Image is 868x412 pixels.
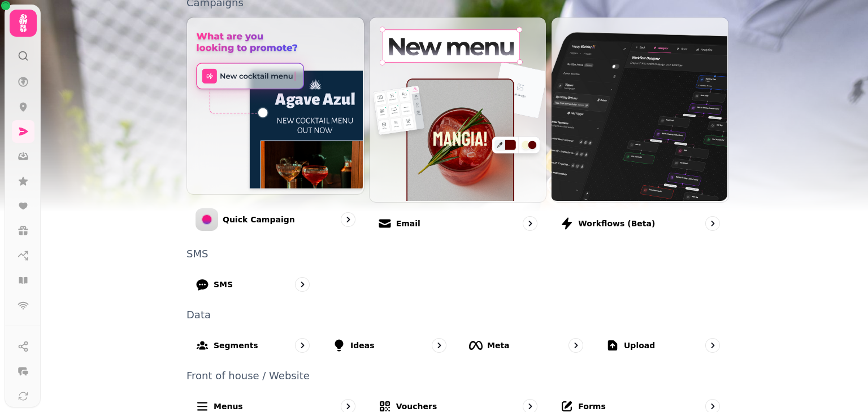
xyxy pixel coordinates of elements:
[297,279,308,290] svg: go to
[342,401,354,412] svg: go to
[214,279,233,290] p: SMS
[624,340,655,351] p: Upload
[460,329,592,362] a: Meta
[578,401,605,412] p: Forms
[186,371,729,381] p: Front of house / Website
[369,17,547,240] a: EmailEmail
[396,401,437,412] p: Vouchers
[550,16,727,201] img: Workflows (beta)
[323,329,455,362] a: Ideas
[186,268,319,301] a: SMS
[214,340,258,351] p: Segments
[186,310,729,320] p: Data
[186,329,319,362] a: Segments
[707,401,718,412] svg: go to
[350,340,375,351] p: Ideas
[297,340,308,351] svg: go to
[524,401,536,412] svg: go to
[223,214,295,225] p: Quick Campaign
[570,340,581,351] svg: go to
[707,218,718,229] svg: go to
[551,17,729,240] a: Workflows (beta)Workflows (beta)
[186,16,363,193] img: Quick Campaign
[524,218,536,229] svg: go to
[597,329,729,362] a: Upload
[342,214,354,225] svg: go to
[487,340,510,351] p: Meta
[396,218,420,229] p: Email
[186,17,364,240] a: Quick CampaignQuick Campaign
[368,16,545,201] img: Email
[214,401,243,412] p: Menus
[433,340,445,351] svg: go to
[186,249,729,259] p: SMS
[707,340,718,351] svg: go to
[578,218,655,229] p: Workflows (beta)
